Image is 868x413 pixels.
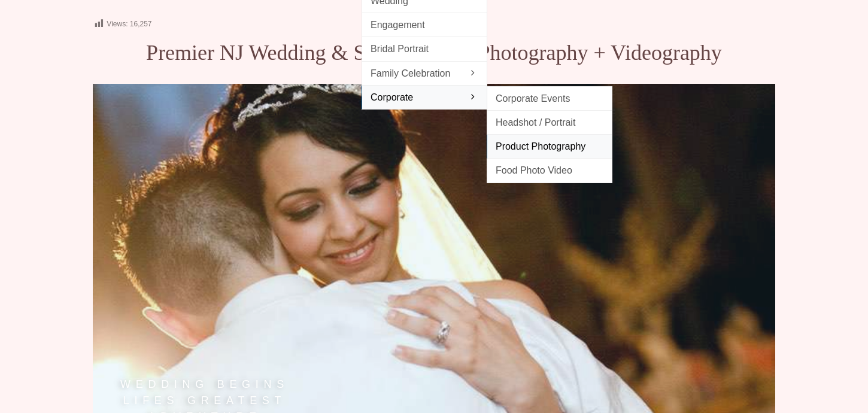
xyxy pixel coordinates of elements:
[362,86,487,109] a: Corporate
[146,41,722,65] span: Premier NJ Wedding & Special Event Photography + Videography
[362,37,487,61] a: Bridal Portrait
[371,89,478,105] span: Corporate
[107,20,128,28] span: Views:
[487,135,612,159] a: Product Photography
[487,111,612,135] a: Headshot / Portrait
[487,159,612,182] a: Food Photo Video
[487,87,612,111] a: Corporate Events
[371,17,478,33] span: Engagement
[362,62,487,86] a: Family Celebration
[130,20,152,28] span: 16,257
[371,41,478,57] span: Bridal Portrait
[496,138,603,154] span: Product Photography
[496,90,603,107] span: Corporate Events
[496,114,603,130] span: Headshot / Portrait
[362,13,487,37] a: Engagement
[371,65,478,81] span: Family Celebration
[496,162,603,178] span: Food Photo Video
